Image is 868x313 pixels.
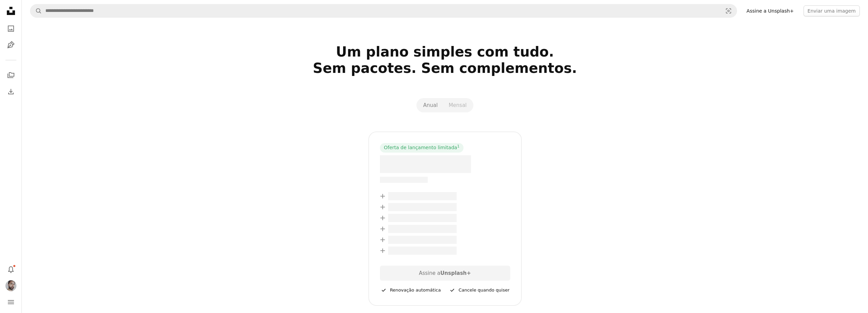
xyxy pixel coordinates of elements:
[4,4,18,19] a: Início — Unsplash
[388,203,457,211] span: – –––– –––– ––– ––– –––– ––––
[4,22,18,35] a: Fotos
[4,295,18,309] button: Menu
[4,85,18,98] a: Histórico de downloads
[225,44,665,93] h2: Um plano simples com tudo. Sem pacotes. Sem complementos.
[388,214,457,222] span: – –––– –––– ––– ––– –––– ––––
[388,247,457,255] span: – –––– –––– ––– ––– –––– ––––
[457,144,459,148] sup: 1
[456,144,461,151] a: 1
[380,266,510,281] div: Assine a
[4,279,18,293] button: Perfil
[720,4,737,17] button: Pesquisa visual
[418,99,443,111] button: Anual
[380,286,441,294] div: Renovação automática
[5,280,16,291] img: Avatar do usuário Luc Bercoth
[4,263,18,276] button: Notificações
[380,155,471,173] span: – –––– ––––.
[4,68,18,82] a: Coleções
[380,177,428,183] span: –– –––– –––– –––– ––
[388,192,457,200] span: – –––– –––– ––– ––– –––– ––––
[449,286,509,294] div: Cancele quando quiser
[388,236,457,244] span: – –––– –––– ––– ––– –––– ––––
[30,4,42,17] button: Pesquise na Unsplash
[440,270,471,276] strong: Unsplash+
[388,225,457,233] span: – –––– –––– ––– ––– –––– ––––
[380,143,464,153] div: Oferta de lançamento limitada
[443,99,472,111] button: Mensal
[742,5,798,16] a: Assine a Unsplash+
[4,38,18,52] a: Ilustrações
[804,5,860,16] button: Enviar uma imagem
[30,4,737,18] form: Pesquise conteúdo visual em todo o site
